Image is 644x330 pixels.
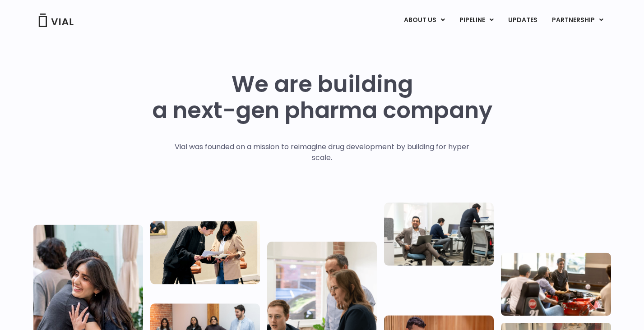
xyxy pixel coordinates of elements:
a: UPDATES [501,13,544,28]
a: PIPELINEMenu Toggle [452,13,500,28]
img: Two people looking at a paper talking. [150,221,260,284]
p: Vial was founded on a mission to reimagine drug development by building for hyper scale. [165,142,479,163]
img: Group of people playing whirlyball [501,252,611,316]
img: Three people working in an office [384,202,494,266]
a: PARTNERSHIPMenu Toggle [545,13,611,28]
h1: We are building a next-gen pharma company [152,71,492,124]
a: ABOUT USMenu Toggle [397,13,452,28]
img: Vial Logo [38,14,74,27]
